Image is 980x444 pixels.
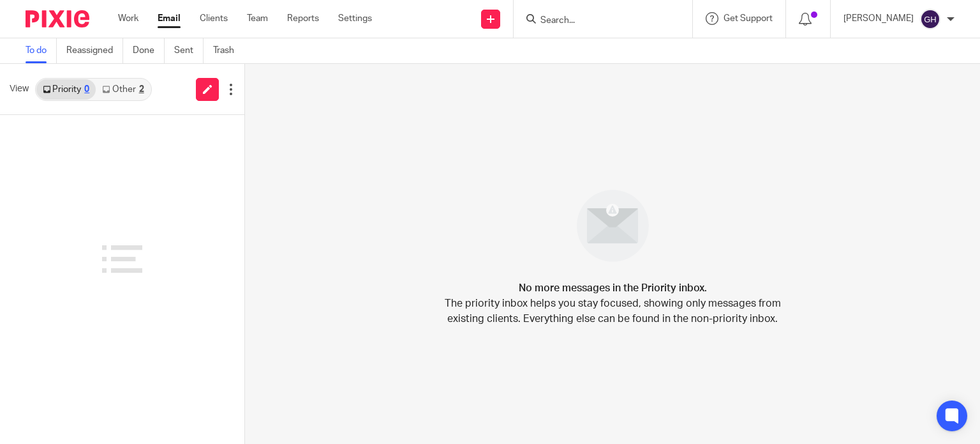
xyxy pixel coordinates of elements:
h4: No more messages in the Priority inbox. [519,280,707,296]
a: Work [118,12,138,25]
img: image [568,181,657,270]
a: Priority0 [36,79,96,100]
a: Team [247,12,268,25]
a: Email [158,12,181,25]
a: Reports [287,12,319,25]
a: Other2 [96,79,150,100]
a: Reassigned [66,38,123,63]
img: svg%3E [920,9,940,29]
span: View [10,82,29,96]
a: Done [133,38,165,63]
div: 0 [84,85,89,94]
a: Trash [213,38,244,63]
a: Settings [338,12,372,25]
input: Search [539,15,654,27]
span: Get Support [724,14,773,23]
img: Pixie [26,10,89,27]
div: 2 [139,85,144,94]
p: The priority inbox helps you stay focused, showing only messages from existing clients. Everythin... [443,296,782,326]
a: Clients [200,12,228,25]
a: Sent [174,38,204,63]
p: [PERSON_NAME] [843,12,914,25]
a: To do [26,38,57,63]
